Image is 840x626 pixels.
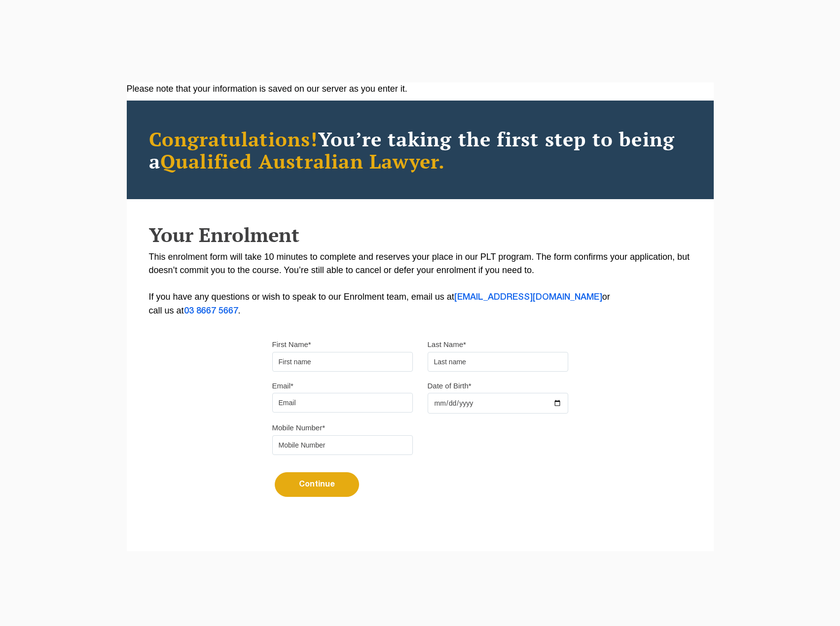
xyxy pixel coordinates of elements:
span: Congratulations! [149,126,318,152]
span: Qualified Australian Lawyer. [160,148,445,174]
input: Email [272,393,413,413]
label: Last Name* [428,340,466,349]
label: Mobile Number* [272,423,326,433]
input: First name [272,352,413,372]
h2: Your Enrolment [149,224,692,245]
h2: You’re taking the first step to being a [149,128,692,172]
div: Please note that your information is saved on our server as you enter it. [127,82,714,96]
label: First Name* [272,340,311,349]
label: Date of Birth* [428,381,472,391]
button: Continue [275,472,359,497]
p: This enrolment form will take 10 minutes to complete and reserves your place in our PLT program. ... [149,250,692,318]
input: Mobile Number [272,435,413,455]
a: 03 8667 5667 [184,307,238,315]
label: Email* [272,381,293,391]
input: Last name [428,352,568,372]
a: [EMAIL_ADDRESS][DOMAIN_NAME] [454,293,602,301]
